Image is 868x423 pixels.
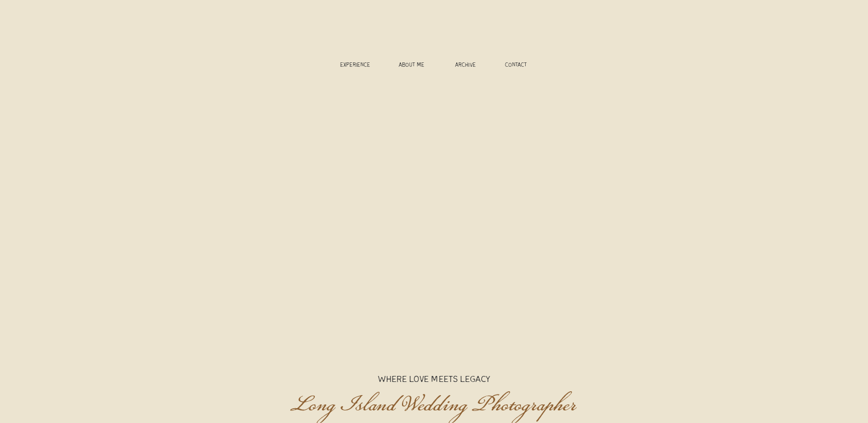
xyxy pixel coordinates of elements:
h1: Long Island Wedding Photographer [223,390,645,415]
a: ARCHIVE [449,62,483,70]
a: CONTACT [499,62,533,70]
a: ABOUT ME [392,62,432,70]
p: Where Love Meets Legacy [352,374,516,386]
a: experience [335,62,376,70]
